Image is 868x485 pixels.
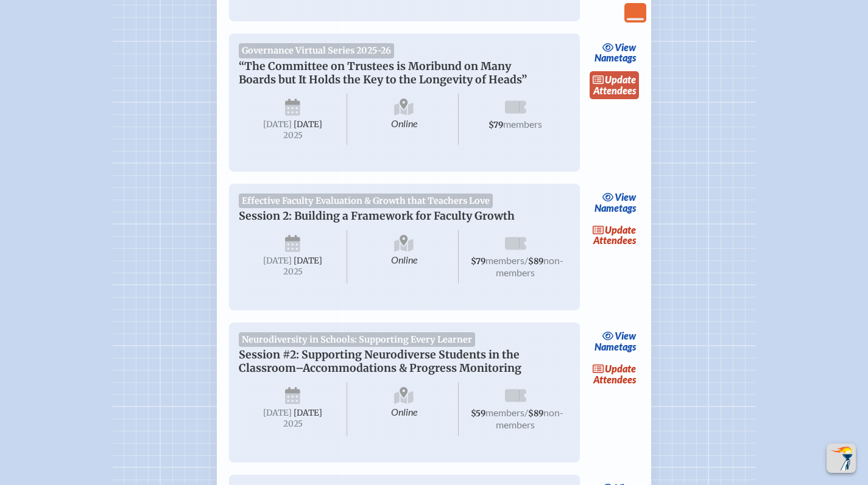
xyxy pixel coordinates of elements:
[471,256,485,267] span: $79
[591,189,640,217] a: viewNametags
[528,256,543,267] span: $89
[528,408,543,419] span: $89
[239,332,476,347] span: Neurodiversity in Schools: Supporting Every Learner
[485,254,524,266] span: members
[485,406,524,418] span: members
[590,222,640,249] a: updateAttendees
[294,119,322,130] span: [DATE]
[249,131,337,140] span: 2025
[615,191,636,203] span: view
[294,256,322,266] span: [DATE]
[615,41,636,53] span: view
[350,94,459,145] span: Online
[827,444,856,473] button: Scroll Top
[496,254,563,278] span: non-members
[524,254,528,266] span: /
[239,348,521,375] span: Session #2: Supporting Neurodiverse Students in the Classroom–Accommodations & Progress Monitoring
[249,267,337,276] span: 2025
[263,119,292,130] span: [DATE]
[239,194,493,208] span: Effective Faculty Evaluation & Growth that Teachers Love
[605,224,636,236] span: update
[471,408,485,419] span: $59
[249,419,337,428] span: 2025
[605,74,636,85] span: update
[263,408,292,418] span: [DATE]
[239,60,527,86] span: “The Committee on Trustees is Moribund on Many Boards but It Holds the Key to the Longevity of He...
[263,256,292,266] span: [DATE]
[591,327,640,355] a: viewNametags
[489,120,503,130] span: $79
[496,406,563,430] span: non-members
[239,43,395,58] span: Governance Virtual Series 2025-26
[591,38,640,66] a: viewNametags
[294,408,322,418] span: [DATE]
[350,382,459,436] span: Online
[605,363,636,374] span: update
[350,230,459,284] span: Online
[590,360,640,388] a: updateAttendees
[239,209,515,223] span: Session 2: Building a Framework for Faculty Growth
[503,118,542,130] span: members
[524,406,528,418] span: /
[615,330,636,341] span: view
[590,71,640,99] a: updateAttendees
[829,446,853,470] img: To the top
